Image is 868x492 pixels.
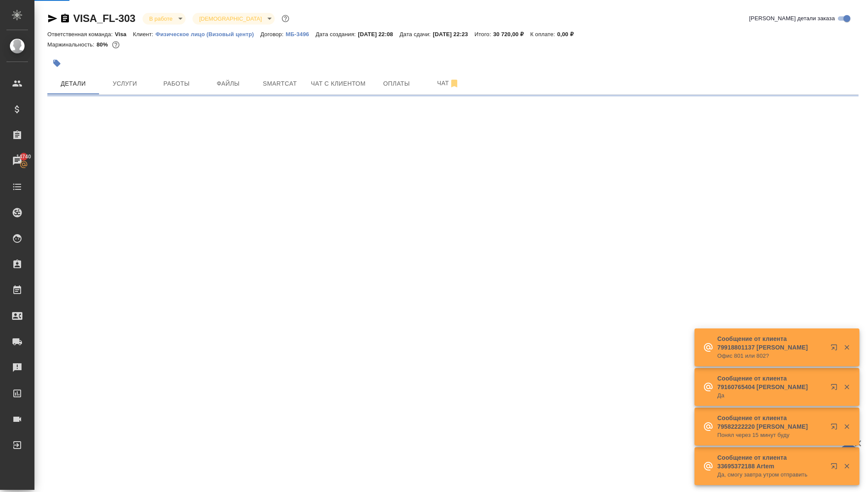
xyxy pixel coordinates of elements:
button: Закрыть [838,343,856,351]
p: МБ-3496 [285,31,315,37]
p: Сообщение от клиента 79582222220 [PERSON_NAME] [717,414,825,431]
p: Visa [115,31,133,37]
button: Открыть в новой вкладке [825,458,846,478]
button: В работе [147,15,175,22]
span: Оплаты [376,78,417,89]
div: В работе [192,13,275,25]
p: 30 720,00 ₽ [493,31,530,37]
p: Сообщение от клиента 33695372188 Artem [717,453,825,470]
a: Физическое лицо (Визовый центр) [155,30,260,37]
span: Файлы [208,78,249,89]
p: Понял через 15 минут буду [717,431,825,439]
p: Сообщение от клиента 79918801137 [PERSON_NAME] [717,334,825,352]
button: 4999.69 RUB; [110,39,121,50]
p: К оплате: [530,31,557,37]
span: Детали [53,78,94,89]
span: Чат с клиентом [311,78,366,89]
p: Дата создания: [316,31,358,37]
span: Работы [156,78,197,89]
span: Smartcat [259,78,301,89]
button: Закрыть [838,383,856,391]
div: В работе [143,13,186,25]
svg: Отписаться [449,78,459,89]
p: Итого: [474,31,493,37]
span: 14740 [11,152,36,161]
span: Услуги [104,78,146,89]
p: 80% [96,41,110,48]
p: Ответственная команда: [47,31,115,37]
p: Да, смогу завтра утром отправить [717,470,825,479]
button: Открыть в новой вкладке [825,418,846,439]
button: [DEMOGRAPHIC_DATA] [197,15,264,22]
p: [DATE] 22:23 [433,31,474,37]
button: Открыть в новой вкладке [825,378,846,399]
p: Физическое лицо (Визовый центр) [155,31,260,37]
a: 14740 [2,150,32,172]
a: МБ-3496 [285,30,315,37]
span: [PERSON_NAME] детали заказа [749,14,835,23]
button: Скопировать ссылку [60,13,70,24]
span: Чат [428,78,469,89]
p: Дата сдачи: [400,31,433,37]
a: VISA_FL-303 [73,12,136,24]
button: Добавить тэг [47,54,66,73]
p: Клиент: [133,31,155,37]
p: Офис 801 или 802? [717,352,825,360]
button: Закрыть [838,462,856,470]
p: [DATE] 22:08 [358,31,400,37]
p: Сообщение от клиента 79160765404 [PERSON_NAME] [717,374,825,391]
button: Закрыть [838,423,856,430]
button: Открыть в новой вкладке [825,339,846,359]
button: Скопировать ссылку для ЯМессенджера [47,13,58,24]
p: 0,00 ₽ [557,31,580,37]
p: Да [717,391,825,400]
p: Договор: [260,31,286,37]
p: Маржинальность: [47,41,96,48]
